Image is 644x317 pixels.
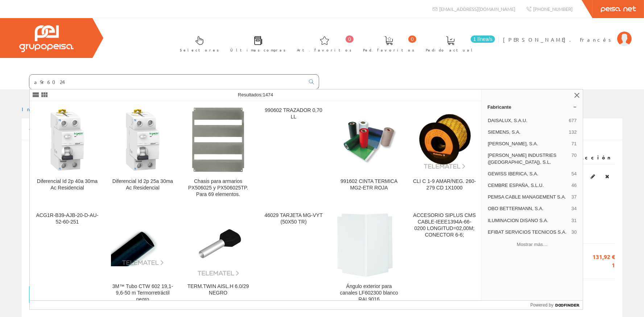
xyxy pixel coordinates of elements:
[571,152,577,165] span: 70
[488,182,569,189] span: CEMBRE ESPAÑA, S.L.U.
[579,253,615,261] span: 131,92 €
[488,194,569,200] span: PEMSA CABLE MANAGEMENT S.A.
[488,152,569,165] span: [PERSON_NAME] INDUSTRIES ([GEOGRAPHIC_DATA]), S.L.
[407,101,482,206] a: CLI C 1-9 AMAR/NEG. 260-279 CD 1X1000 CLI C 1-9 AMAR/NEG. 260-279 CD 1X1000
[488,171,569,177] span: GEWISS IBERICA, S.A.
[223,30,289,57] a: Últimas compras
[22,106,53,112] a: Inicio
[111,283,174,303] div: 3M™ Tubo CTW 602 19,1-9,6-50 m Termorretráctil negro
[531,301,583,309] a: Powered by
[569,117,577,124] span: 677
[192,107,244,172] img: Chasis para armarios PX506025 y PX506025TP. Para 69 elementos.
[571,229,577,235] span: 30
[331,101,406,206] a: 991602 CINTA TERMICA MG2-ETR ROJA 991602 CINTA TERMICA MG2-ETR ROJA
[579,261,615,270] span: 1
[571,182,577,189] span: 46
[256,101,331,206] a: 990602 TRAZADOR 0,70 LL
[30,101,105,206] a: Diferencial Id 2p 40a 30ma Ac Residencial Diferencial Id 2p 40a 30ma Ac Residencial
[571,194,577,200] span: 37
[407,207,482,311] a: ACCESORIO SIPLUS CMS CABLE-IEEE1394A-66-0200 LONGITUD=02,00M; CONECTOR 6-6;
[503,36,614,43] span: [PERSON_NAME]. Francés
[111,178,174,191] div: Diferencial Id 2p 25a 30ma Ac Residencial
[488,141,569,147] span: [PERSON_NAME], S.A.
[471,36,495,43] span: 1 línea/s
[363,46,414,54] span: Ped. favoritos
[256,207,331,311] a: 46029 TARJETA MG-VYT (50X50 TR)
[36,178,99,191] div: Diferencial Id 2p 40a 30ma Ac Residencial
[346,36,354,43] span: 0
[186,178,250,198] div: Chasis para armarios PX506025 y PX506025TP. Para 69 elementos.
[180,46,219,54] span: Selectores
[238,92,273,97] span: Resultados:
[571,171,577,177] span: 54
[418,30,497,57] a: 1 línea/s Pedido actual
[337,213,401,277] img: Ángulo exterior para canales LF602300 blanco RAL9016
[488,129,566,135] span: SIEMENS, S.A.
[173,30,223,57] a: Selectores
[488,205,569,212] span: OBO BETTERMANN, S.A.
[603,172,611,181] a: Eliminar
[571,205,577,212] span: 34
[569,129,577,135] span: 132
[230,46,286,54] span: Últimas compras
[111,224,174,266] img: 3M™ Tubo CTW 602 19,1-9,6-50 m Termorretráctil negro
[331,207,406,311] a: Ángulo exterior para canales LF602300 blanco RAL9016 Ángulo exterior para canales LF602300 blanco...
[36,212,99,225] div: ACG1R-B39-AJB-20-D-AU-52-60-251
[181,101,256,206] a: Chasis para armarios PX506025 y PX506025TP. Para 69 elementos. Chasis para armarios PX506025 y PX...
[482,101,583,113] a: Fabricante
[533,6,573,12] span: [PHONE_NUMBER]
[111,108,174,171] img: Diferencial Id 2p 25a 30ma Ac Residencial
[337,178,401,191] div: 991602 CINTA TERMICA MG2-ETR ROJA
[408,36,416,43] span: 0
[488,117,566,124] span: DAISALUX, S.A.U.
[571,217,577,224] span: 31
[413,110,476,170] img: CLI C 1-9 AMAR/NEG. 260-279 CD 1X1000
[105,207,180,311] a: 3M™ Tubo CTW 602 19,1-9,6-50 m Termorretráctil negro 3M™ Tubo CTW 602 19,1-9,6-50 m Termorretráct...
[413,212,476,238] div: ACCESORIO SIPLUS CMS CABLE-IEEE1394A-66-0200 LONGITUD=02,00M; CONECTOR 6-6;
[29,75,305,89] input: Buscar ...
[181,207,256,311] a: TERM.TWIN AISL.H 6.0/29 NEGRO TERM.TWIN AISL.H 6.0/29 NEGRO
[484,239,580,251] button: Mostrar más…
[262,107,325,120] div: 990602 TRAZADOR 0,70 LL
[30,207,105,311] a: ACG1R-B39-AJB-20-D-AU-52-60-251
[571,141,577,147] span: 71
[36,108,99,171] img: Diferencial Id 2p 40a 30ma Ac Residencial
[439,6,515,12] span: [EMAIL_ADDRESS][DOMAIN_NAME]
[19,25,74,52] img: Grupo Peisa
[105,101,180,206] a: Diferencial Id 2p 25a 30ma Ac Residencial Diferencial Id 2p 25a 30ma Ac Residencial
[186,213,250,277] img: TERM.TWIN AISL.H 6.0/29 NEGRO
[503,30,632,37] a: [PERSON_NAME]. Francés
[488,217,569,224] span: ILUMINACION DISANO S.A.
[561,151,615,164] th: Acción
[337,283,401,303] div: Ángulo exterior para canales LF602300 blanco RAL9016
[531,302,553,308] span: Powered by
[426,46,475,54] span: Pedido actual
[262,212,325,225] div: 46029 TARJETA MG-VYT (50X50 TR)
[337,116,401,163] img: 991602 CINTA TERMICA MG2-ETR ROJA
[413,178,476,191] div: CLI C 1-9 AMAR/NEG. 260-279 CD 1X1000
[589,172,597,181] a: Editar
[297,46,352,54] span: Art. favoritos
[488,229,569,235] span: EFIBAT SERVICIOS TECNICOS S.A.
[263,92,273,97] span: 1474
[186,283,250,296] div: TERM.TWIN AISL.H 6.0/29 NEGRO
